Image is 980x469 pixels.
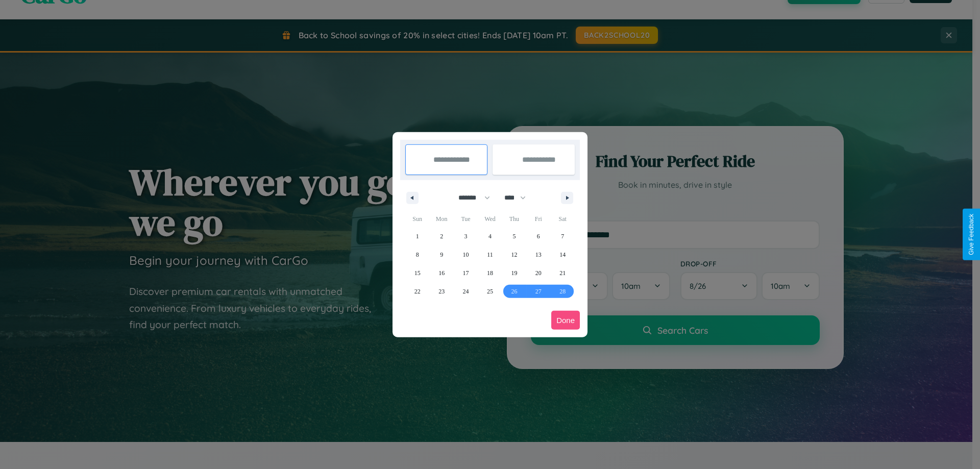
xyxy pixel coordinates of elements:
[429,282,453,301] button: 23
[414,264,421,282] span: 15
[512,227,516,245] span: 5
[429,264,453,282] button: 16
[416,227,419,245] span: 1
[454,245,478,264] button: 10
[551,211,575,227] span: Sat
[551,227,575,245] button: 7
[454,282,478,301] button: 24
[429,211,453,227] span: Mon
[511,264,517,282] span: 19
[478,264,502,282] button: 18
[502,282,526,301] button: 26
[502,227,526,245] button: 5
[487,245,493,264] span: 11
[526,282,550,301] button: 27
[416,245,419,264] span: 8
[440,245,443,264] span: 9
[405,264,429,282] button: 15
[511,282,517,301] span: 26
[454,227,478,245] button: 3
[454,211,478,227] span: Tue
[535,264,542,282] span: 20
[454,264,478,282] button: 17
[526,264,550,282] button: 20
[526,245,550,264] button: 13
[537,227,540,245] span: 6
[502,245,526,264] button: 12
[405,282,429,301] button: 22
[438,282,445,301] span: 23
[535,282,542,301] span: 27
[488,227,492,245] span: 4
[559,245,566,264] span: 14
[463,264,469,282] span: 17
[561,227,564,245] span: 7
[478,245,502,264] button: 11
[478,211,502,227] span: Wed
[429,227,453,245] button: 2
[463,282,469,301] span: 24
[405,227,429,245] button: 1
[551,282,575,301] button: 28
[463,245,469,264] span: 10
[559,282,566,301] span: 28
[502,264,526,282] button: 19
[526,211,550,227] span: Fri
[414,282,421,301] span: 22
[559,264,566,282] span: 21
[478,227,502,245] button: 4
[405,211,429,227] span: Sun
[478,282,502,301] button: 25
[535,245,542,264] span: 13
[968,214,975,255] div: Give Feedback
[526,227,550,245] button: 6
[487,282,493,301] span: 25
[440,227,443,245] span: 2
[551,245,575,264] button: 14
[405,245,429,264] button: 8
[551,264,575,282] button: 21
[502,211,526,227] span: Thu
[438,264,445,282] span: 16
[464,227,468,245] span: 3
[429,245,453,264] button: 9
[487,264,493,282] span: 18
[551,311,580,330] button: Done
[511,245,517,264] span: 12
